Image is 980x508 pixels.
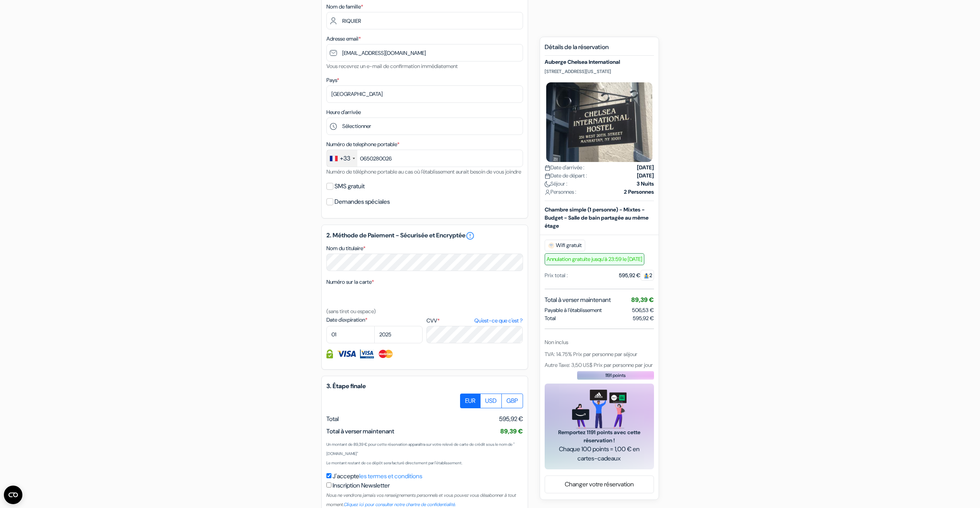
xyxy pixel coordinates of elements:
[359,472,422,480] a: les termes et conditions
[326,349,333,358] img: Information de carte de crédit entièrement encryptée et sécurisée
[545,361,653,368] span: Autre Taxe: 3,50 US$ Prix par personne par jour
[545,172,587,180] span: Date de départ :
[545,164,584,172] span: Date d'arrivée :
[545,59,654,65] h5: Auberge Chelsea International
[4,486,22,504] button: Ouvrir le widget CMP
[619,271,654,280] div: 595,92 €
[545,240,585,251] span: Wifi gratuit
[624,188,654,196] strong: 2 Personnes
[326,316,423,324] label: Date d'expiration
[326,278,374,286] label: Numéro sur la carte
[326,44,523,61] input: Entrer adresse e-mail
[499,414,523,424] span: 595,92 €
[631,296,654,304] span: 89,39 €
[335,196,390,207] label: Demandes spéciales
[326,168,521,175] small: Numéro de téléphone portable au cas où l'établissement aurait besoin de vous joindre
[545,477,654,492] a: Changer votre réservation
[474,317,523,325] a: Qu'est-ce que c'est ?
[326,382,523,390] h5: 3. Étape finale
[326,492,516,508] small: Nous ne vendrons jamais vos renseignements personnels et vous pouvez vous désabonner à tout moment.
[465,231,475,240] a: error_outline
[326,12,523,29] input: Entrer le nom de famille
[637,180,654,188] strong: 3 Nuits
[545,189,550,195] img: user_icon.svg
[554,445,645,463] span: Chaque 100 points = 1,00 € en cartes-cadeaux
[480,394,502,408] label: USD
[545,165,550,171] img: calendar.svg
[460,394,523,408] div: Basic radio toggle button group
[326,460,462,465] small: Le montant restant de ce dépôt sera facturé directement par l'établissement.
[545,314,556,322] span: Total
[337,349,356,358] img: Visa
[326,63,458,70] small: Vous recevrez un e-mail de confirmation immédiatement
[554,428,645,445] span: Remportez 1191 points avec cette réservation !
[545,271,568,280] div: Prix total :
[644,273,649,279] img: guest.svg
[545,68,654,75] p: [STREET_ADDRESS][US_STATE]
[333,472,422,481] label: J'accepte
[326,442,515,456] small: Un montant de 89,39 € pour cette réservation apparaîtra sur votre relevé de carte de crédit sous ...
[637,172,654,180] strong: [DATE]
[545,338,654,346] div: Non inclus
[326,415,339,423] span: Total
[548,242,554,249] img: free_wifi.svg
[326,108,361,116] label: Heure d'arrivée
[460,394,481,408] label: EUR
[501,394,523,408] label: GBP
[545,295,611,305] span: Total à verser maintenant
[605,372,626,379] span: 1191 points
[633,314,654,322] span: 595,92 €
[327,150,357,167] div: France: +33
[545,43,654,56] h5: Détails de la réservation
[333,481,390,490] label: Inscription Newsletter
[335,181,365,192] label: SMS gratuit
[326,35,361,43] label: Adresse email
[326,427,394,435] span: Total à verser maintenant
[340,154,350,163] div: +33
[326,308,376,315] small: (sans tiret ou espace)
[572,390,627,429] img: gift_card_hero_new.png
[326,76,339,84] label: Pays
[326,150,523,167] input: 6 12 34 56 78
[378,349,394,358] img: Master Card
[545,173,550,179] img: calendar.svg
[632,307,654,314] span: 506,53 €
[500,427,523,435] span: 89,39 €
[326,3,363,11] label: Nom de famille
[545,180,567,188] span: Séjour :
[326,140,399,148] label: Numéro de telephone portable
[426,317,523,325] label: CVV
[545,253,644,265] span: Annulation gratuite jusqu’à 23:59 le [DATE]
[360,349,374,358] img: Visa Electron
[637,164,654,172] strong: [DATE]
[545,206,649,229] b: Chambre simple (1 personne) - Mixtes - Budget - Salle de bain partagée au même étage
[545,306,602,314] span: Payable à l’établissement
[640,270,654,281] span: 2
[326,244,365,252] label: Nom du titulaire
[545,351,637,358] span: TVA: 14.75% Prix par personne par séjour
[326,231,523,240] h5: 2. Méthode de Paiement - Sécurisée et Encryptée
[545,188,576,196] span: Personnes :
[344,501,456,508] a: Cliquez ici pour consulter notre chartre de confidentialité.
[545,181,550,187] img: moon.svg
